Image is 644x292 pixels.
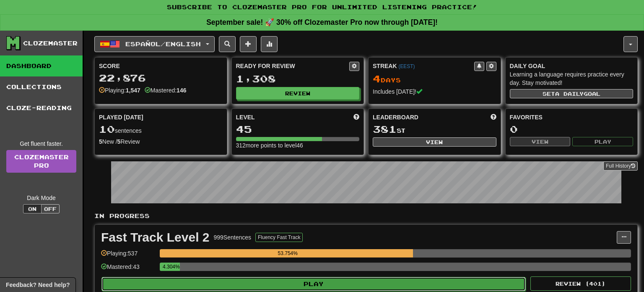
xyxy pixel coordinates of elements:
button: Full History [603,161,638,171]
div: Get fluent faster. [6,139,76,148]
div: Playing: 537 [101,249,156,263]
div: Day s [373,74,496,84]
button: On [23,204,42,213]
div: 53.754% [162,249,413,258]
div: st [373,124,496,135]
button: Review [236,87,360,100]
div: 0 [510,124,634,134]
strong: 146 [177,87,186,94]
div: New / Review [99,137,223,146]
div: Ready for Review [236,62,350,70]
a: (EEST) [398,63,415,69]
span: Open feedback widget [6,281,70,289]
span: a daily [555,91,584,97]
div: 999 Sentences [214,233,252,242]
span: Español / English [125,40,201,47]
a: ClozemasterPro [6,150,76,173]
div: Learning a language requires practice every day. Stay motivated! [510,70,634,87]
span: This week in points, UTC [491,113,496,121]
div: 1,308 [236,74,360,84]
strong: 5 [99,138,102,145]
div: 45 [236,124,360,134]
div: Streak [373,62,474,70]
div: sentences [99,124,223,135]
button: Add sentence to collection [240,36,257,52]
button: Español/English [94,36,215,52]
div: Fast Track Level 2 [101,231,210,244]
span: 381 [373,123,397,135]
button: Play [101,277,526,291]
div: Dark Mode [6,194,76,202]
div: Daily Goal [510,62,634,70]
strong: September sale! 🚀 30% off Clozemaster Pro now through [DATE]! [206,18,438,26]
span: 4 [373,73,381,84]
button: Search sentences [219,36,236,52]
button: Play [572,137,633,146]
button: View [373,137,496,147]
div: Score [99,62,223,70]
button: Seta dailygoal [510,89,634,98]
div: Favorites [510,113,634,121]
button: Review (401) [530,276,631,291]
button: Off [41,204,60,213]
div: 22,876 [99,73,223,83]
span: Leaderboard [373,113,418,121]
div: Clozemaster [23,39,78,47]
div: Mastered: 43 [101,263,156,276]
button: View [510,137,571,146]
strong: 1,547 [126,87,140,94]
p: In Progress [94,212,638,220]
div: Mastered: [145,86,187,95]
div: Includes [DATE]! [373,87,496,96]
div: Playing: [99,86,140,95]
button: More stats [261,36,278,52]
span: Played [DATE] [99,113,143,121]
span: Level [236,113,255,121]
div: 312 more points to level 46 [236,141,360,150]
button: Fluency Fast Track [255,233,303,242]
span: Score more points to level up [353,113,359,121]
div: 4.304% [162,263,180,271]
span: 10 [99,123,115,135]
strong: 5 [117,138,121,145]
